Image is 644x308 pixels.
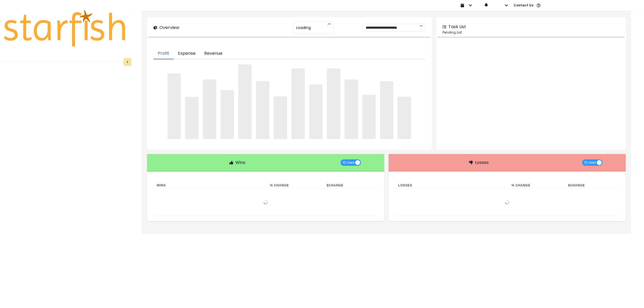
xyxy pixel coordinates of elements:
[235,159,245,166] p: Wins
[296,22,311,33] span: Loading
[203,79,216,139] span: ‌
[221,90,234,139] span: ‌
[274,96,287,139] span: ‌
[309,85,323,139] span: ‌
[380,81,393,139] span: ‌
[174,48,200,59] button: Expense
[167,74,181,139] span: ‌
[322,182,379,189] th: $ Change
[291,68,305,139] span: ‌
[398,97,411,139] span: ‌
[327,68,340,139] span: ‌
[448,24,466,30] p: Task List
[394,182,507,189] th: Losses
[256,81,269,139] span: ‌
[507,182,564,189] th: % Change
[159,24,179,31] p: Overview
[584,159,596,166] span: 10 rows
[153,48,174,59] button: Profit
[152,182,266,189] th: Wins
[238,64,252,139] span: ‌
[200,48,227,59] button: Revenue
[362,95,376,139] span: ‌
[266,182,322,189] th: % Change
[442,30,619,35] p: Pending List
[185,97,199,139] span: ‌
[564,182,620,189] th: $ Change
[343,159,354,166] span: 10 rows
[345,79,358,139] span: ‌
[475,159,489,166] p: Losses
